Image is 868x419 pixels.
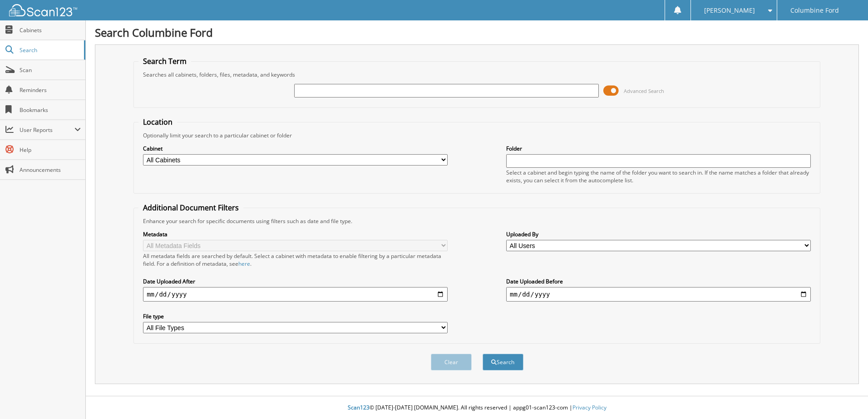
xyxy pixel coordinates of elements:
input: start [143,287,448,302]
span: Scan [20,66,81,74]
span: Advanced Search [624,88,664,94]
label: Date Uploaded After [143,278,448,285]
label: Uploaded By [506,230,811,238]
span: Search [20,46,79,54]
label: Metadata [143,230,448,238]
span: Columbine Ford [790,8,839,13]
a: Privacy Policy [572,404,607,411]
img: scan123-logo-white.svg [9,4,77,16]
div: All metadata fields are searched by default. Select a cabinet with metadata to enable filtering b... [143,252,448,268]
legend: Location [138,117,177,127]
label: Cabinet [143,145,448,152]
span: Reminders [20,86,81,94]
legend: Additional Document Filters [138,203,243,213]
button: Clear [431,354,472,370]
div: © [DATE]-[DATE] [DOMAIN_NAME]. All rights reserved | appg01-scan123-com | [86,397,868,419]
span: [PERSON_NAME] [704,8,755,13]
span: Bookmarks [20,106,81,114]
div: Select a cabinet and begin typing the name of the folder you want to search in. If the name match... [506,169,811,184]
h1: Search Columbine Ford [95,25,859,40]
label: Folder [506,145,811,152]
div: Searches all cabinets, folders, files, metadata, and keywords [138,71,815,78]
span: Help [20,146,81,154]
label: Date Uploaded Before [506,278,811,285]
input: end [506,287,811,302]
button: Search [483,354,523,370]
label: File type [143,312,448,320]
legend: Search Term [138,56,191,66]
span: Announcements [20,166,81,174]
div: Optionally limit your search to a particular cabinet or folder [138,132,815,139]
a: here [238,260,250,268]
div: Enhance your search for specific documents using filters such as date and file type. [138,217,815,225]
span: Cabinets [20,26,81,34]
span: User Reports [20,126,74,134]
span: Scan123 [348,404,370,411]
